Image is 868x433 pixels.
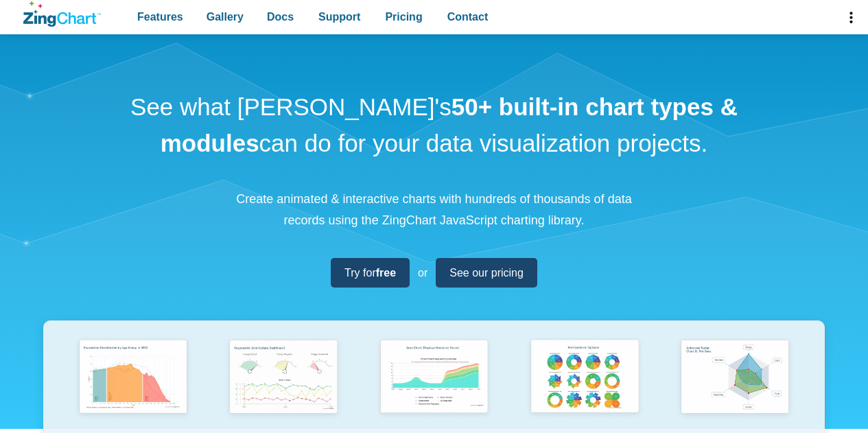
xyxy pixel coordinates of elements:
img: Responsive Live Update Dashboard [223,335,343,421]
a: See our pricing [436,258,537,288]
span: Docs [267,8,294,26]
img: Population Distribution by Age Group in 2052 [73,335,193,421]
p: Create animated & interactive charts with hundreds of thousands of data records using the ZingCha... [228,189,640,231]
strong: free [376,267,396,279]
img: Area Chart (Displays Nodes on Hover) [374,335,494,421]
span: Support [318,8,360,26]
span: Pricing [385,8,422,26]
span: Contact [447,8,489,26]
a: ZingChart Logo. Click to return to the homepage [23,1,101,27]
img: Pie Transform Options [524,335,644,421]
span: Gallery [207,8,244,26]
strong: 50+ built-in chart types & modules [161,93,738,156]
img: Animated Radar Chart ft. Pet Data [675,335,795,421]
span: Features [137,8,183,26]
span: See our pricing [449,264,524,282]
a: Try forfree [331,258,410,288]
span: or [418,264,427,282]
h1: See what [PERSON_NAME]'s can do for your data visualization projects. [126,89,743,161]
span: Try for [344,264,396,282]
